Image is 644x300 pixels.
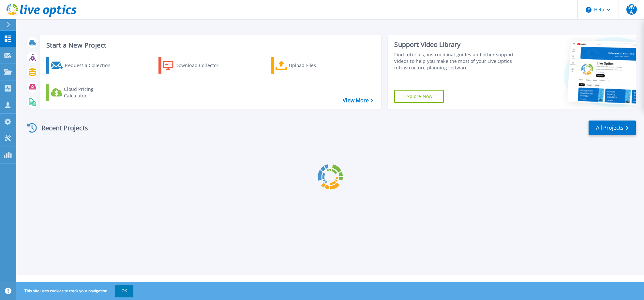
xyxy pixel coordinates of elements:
[271,57,344,74] a: Upload Files
[46,42,373,49] h3: Start a New Project
[18,285,133,297] span: This site uses cookies to track your navigation.
[46,57,119,74] a: Request a Collection
[65,59,117,72] div: Request a Collection
[64,86,116,99] div: Cloud Pricing Calculator
[25,120,97,136] div: Recent Projects
[115,285,133,297] button: OK
[626,4,637,15] span: MVA
[394,90,444,103] a: Explore Now!
[158,57,231,74] a: Download Collector
[589,121,636,135] a: All Projects
[46,84,119,101] a: Cloud Pricing Calculator
[394,40,521,49] div: Support Video Library
[175,59,228,72] div: Download Collector
[343,97,373,104] a: View More
[394,51,521,71] div: Find tutorials, instructional guides and other support videos to help you make the most of your L...
[289,59,341,72] div: Upload Files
